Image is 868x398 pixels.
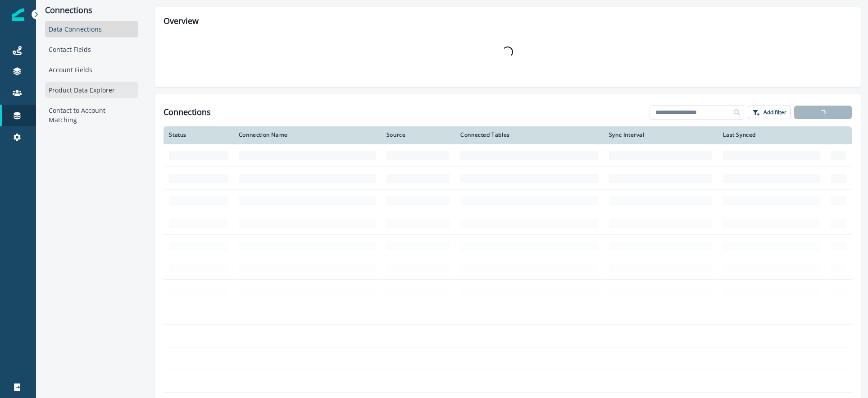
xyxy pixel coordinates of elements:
div: Contact to Account Matching [45,102,138,128]
img: Inflection [12,8,24,21]
div: Account Fields [45,61,138,78]
div: Product Data Explorer [45,82,138,98]
p: Connections [45,5,138,15]
div: Sync Interval [609,131,713,139]
h2: Overview [164,16,852,26]
div: Contact Fields [45,41,138,58]
div: Connection Name [239,131,376,139]
div: Last Synced [723,131,819,139]
div: Source [386,131,450,139]
button: Add filter [748,106,791,119]
div: Status [169,131,227,139]
h1: Connections [164,107,211,117]
div: Data Connections [45,21,138,37]
div: Connected Tables [460,131,598,139]
p: Add filter [763,109,786,116]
